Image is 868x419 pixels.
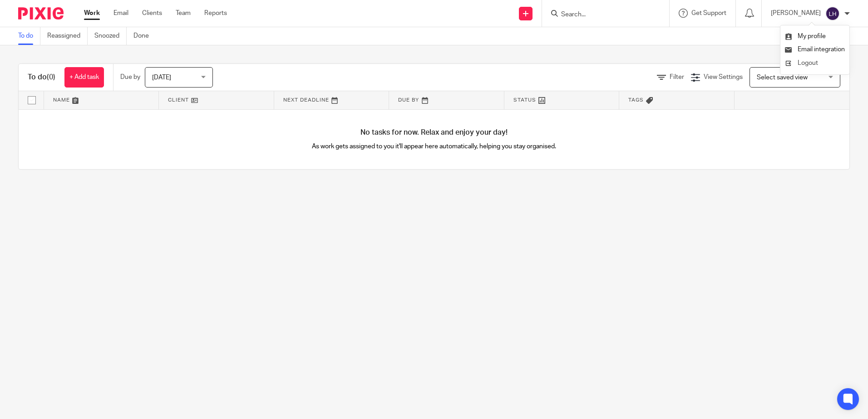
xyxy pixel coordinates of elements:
span: Email integration [798,46,845,53]
a: Work [84,9,100,18]
a: Logout [785,57,845,70]
p: Due by [120,73,140,82]
span: [DATE] [152,74,171,81]
img: svg%3E [825,6,840,21]
span: Tags [628,97,644,102]
p: As work gets assigned to you it'll appear here automatically, helping you stay organised. [227,142,642,151]
span: (0) [47,73,55,81]
a: My profile [785,33,826,39]
a: Done [133,27,156,45]
p: [PERSON_NAME] [771,9,821,18]
a: Email [113,9,128,18]
a: Team [176,9,191,18]
img: Pixie [18,7,64,19]
span: View Settings [704,74,743,80]
a: Snoozed [94,27,127,45]
h4: No tasks for now. Relax and enjoy your day! [19,128,849,137]
a: Clients [142,9,162,18]
a: Reassigned [47,27,88,45]
a: Reports [204,9,227,18]
h1: To do [28,73,55,82]
span: Logout [798,60,818,66]
span: Filter [670,74,684,80]
input: Search [560,11,642,19]
span: My profile [798,33,826,39]
span: Select saved view [757,74,808,81]
a: + Add task [64,67,104,88]
a: Email integration [785,46,845,53]
a: To do [18,27,40,45]
span: Get Support [691,10,726,16]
